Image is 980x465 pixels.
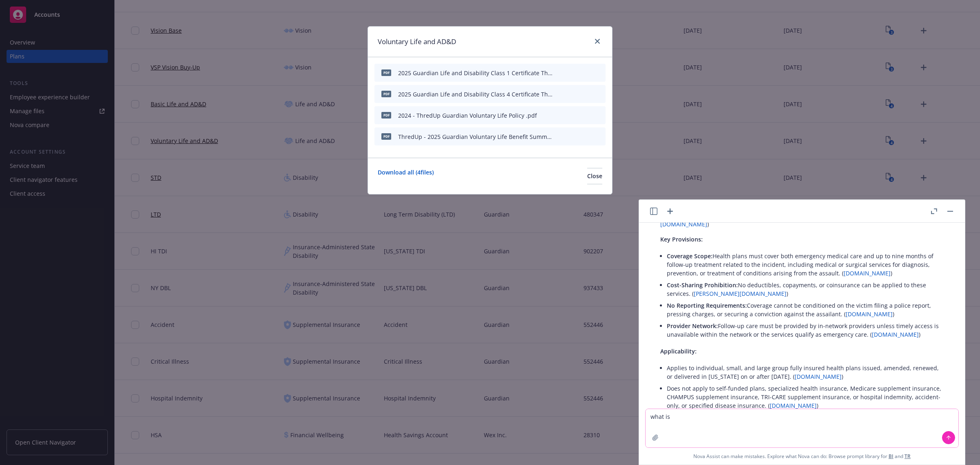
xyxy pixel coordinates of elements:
button: download file [569,69,575,77]
textarea: what is [646,409,958,447]
div: 2024 - ThredUp Guardian Voluntary Life Policy .pdf [398,111,537,120]
button: preview file [582,132,589,141]
span: pdf [381,112,391,118]
a: [PERSON_NAME][DOMAIN_NAME] [694,290,786,297]
a: [DOMAIN_NAME] [770,402,817,409]
button: archive file [596,111,602,120]
span: Coverage Scope: [667,252,713,260]
button: preview file [582,111,589,120]
div: ThredUp - 2025 Guardian Voluntary Life Benefit Summary.pdf [398,132,554,141]
span: pdf [381,133,391,139]
button: Close [587,168,602,184]
span: Applicability: [660,347,697,355]
h1: Voluntary Life and AD&D [378,36,456,47]
button: archive file [596,90,602,98]
a: close [592,36,602,46]
button: download file [569,111,575,120]
p: Does not apply to self-funded plans, specialized health insurance, Medicare supplement insurance,... [667,384,944,410]
a: Download all ( 4 files) [378,168,434,184]
button: download file [569,90,575,98]
span: No Reporting Requirements: [667,302,747,309]
div: 2025 Guardian Life and Disability Class 4 Certificate ThredUp.pdf [398,90,554,98]
p: Follow-up care must be provided by in-network providers unless timely access is unavailable withi... [667,322,944,339]
span: Nova Assist can make mistakes. Explore what Nova can do: Browse prompt library for and [642,448,962,465]
span: Cost-Sharing Prohibition: [667,281,738,289]
a: [DOMAIN_NAME] [795,373,842,380]
a: [DOMAIN_NAME] [872,331,919,338]
span: pdf [381,69,391,76]
a: BI [889,453,893,460]
a: TR [904,453,911,460]
button: archive file [596,132,602,141]
button: preview file [582,69,589,77]
span: Close [587,172,602,180]
div: 2025 Guardian Life and Disability Class 1 Certificate ThredUp.pdf [398,69,554,77]
button: archive file [596,69,602,77]
a: [DOMAIN_NAME] [846,310,893,318]
button: preview file [582,90,589,98]
p: Applies to individual, small, and large group fully insured health plans issued, amended, renewed... [667,364,944,381]
a: [DOMAIN_NAME] [844,269,891,277]
span: pdf [381,91,391,97]
span: Key Provisions: [660,235,703,243]
p: Coverage cannot be conditioned on the victim filing a police report, pressing charges, or securin... [667,301,944,318]
p: Health plans must cover both emergency medical care and up to nine months of follow-up treatment ... [667,252,944,277]
span: Provider Network: [667,322,718,330]
p: No deductibles, copayments, or coinsurance can be applied to these services. ( ) [667,281,944,298]
button: download file [569,132,575,141]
